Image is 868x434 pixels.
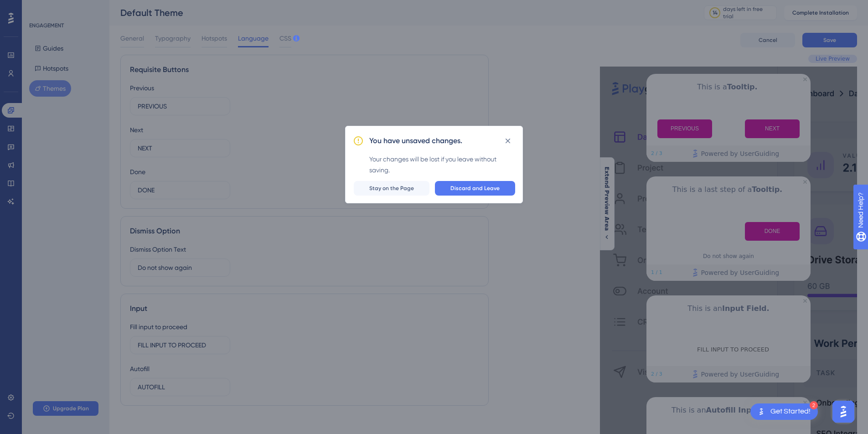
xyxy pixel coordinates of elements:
div: Your changes will be lost if you leave without saving. [369,154,515,176]
h2: You have unsaved changes. [369,135,462,146]
span: Stay on the Page [369,185,414,192]
span: Discard and Leave [450,185,500,192]
span: Need Help? [21,2,57,13]
div: Get Started! [770,407,811,417]
iframe: UserGuiding AI Assistant Launcher [830,398,857,425]
div: Open Get Started! checklist, remaining modules: 2 [750,403,818,420]
div: 2 [810,401,818,409]
img: launcher-image-alternative-text [756,406,767,417]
